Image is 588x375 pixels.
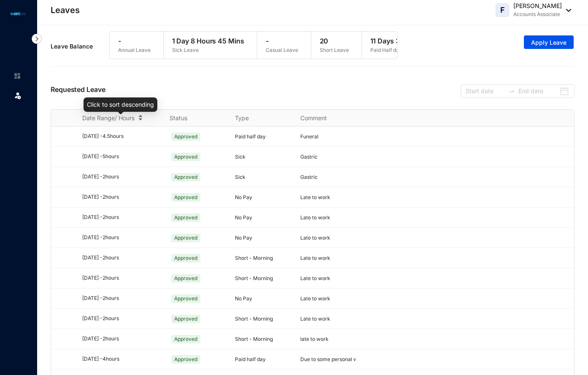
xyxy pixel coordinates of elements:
[300,356,368,362] span: Due to some personal works
[300,275,330,281] span: Late to work
[82,315,159,323] div: [DATE] - 2 hours
[8,11,27,16] img: logo
[524,35,574,49] button: Apply Leave
[500,6,505,14] span: F
[171,274,200,283] span: Approved
[235,315,290,323] p: Short - Morning
[300,235,330,241] span: Late to work
[171,254,200,262] span: Approved
[13,91,22,100] img: leave.99b8a76c7fa76a53782d.svg
[82,294,159,302] div: [DATE] - 2 hours
[172,46,244,54] p: Sick Leave
[300,316,330,322] span: Late to work
[82,254,159,262] div: [DATE] - 2 hours
[235,294,290,303] p: No Pay
[82,114,135,122] span: Date Range/ Hours
[159,110,225,127] th: Status
[300,214,330,221] span: Late to work
[235,254,290,262] p: Short - Morning
[320,36,349,46] p: 20
[235,173,290,181] p: Sick
[370,36,422,46] p: 11 Days 30 Mins
[171,193,200,202] span: Approved
[82,173,159,181] div: [DATE] - 2 hours
[171,294,200,303] span: Approved
[82,335,159,343] div: [DATE] - 2 hours
[72,110,159,127] th: Date Range/ Hours
[235,193,290,202] p: No Pay
[466,86,505,96] input: Start date
[82,193,159,201] div: [DATE] - 2 hours
[300,194,330,200] span: Late to work
[82,234,159,242] div: [DATE] - 2 hours
[562,9,571,12] img: dropdown-black.8e83cc76930a90b1a4fdb6d089b7bf3a.svg
[32,34,42,44] img: nav-icon-right.af6afadce00d159da59955279c43614e.svg
[513,2,562,10] p: [PERSON_NAME]
[300,174,318,180] span: Gastric
[235,213,290,222] p: No Pay
[51,4,80,16] p: Leaves
[370,46,422,54] p: Paid Half day
[82,355,159,363] div: [DATE] - 4 hours
[508,88,515,94] span: to
[171,153,200,161] span: Approved
[171,234,200,242] span: Approved
[235,234,290,242] p: No Pay
[508,88,515,94] span: swap-right
[300,336,329,342] span: late to work
[235,355,290,364] p: Paid half day
[235,153,290,161] p: Sick
[235,274,290,283] p: Short - Morning
[300,295,330,302] span: Late to work
[171,132,200,141] span: Approved
[300,154,318,160] span: Gastric
[82,213,159,221] div: [DATE] - 2 hours
[171,315,200,323] span: Approved
[171,213,200,222] span: Approved
[171,335,200,343] span: Approved
[235,132,290,141] p: Paid half day
[300,255,330,261] span: Late to work
[84,97,157,112] div: Click to sort descending
[82,153,159,161] div: [DATE] - 5 hours
[51,84,105,98] p: Requested Leave
[518,86,558,96] input: End date
[171,355,200,364] span: Approved
[13,72,21,80] img: home-unselected.a29eae3204392db15eaf.svg
[118,36,151,46] p: -
[235,335,290,343] p: Short - Morning
[266,46,298,54] p: Casual Leave
[290,110,356,127] th: Comment
[225,110,290,127] th: Type
[171,173,200,181] span: Approved
[7,67,27,84] li: Home
[513,10,562,19] p: Accounts Associate
[82,132,159,140] div: [DATE] - 4.5 hours
[82,274,159,282] div: [DATE] - 2 hours
[118,46,151,54] p: Annual Leave
[300,133,318,140] span: Funeral
[266,36,298,46] p: -
[172,36,244,46] p: 1 Day 8 Hours 45 Mins
[531,38,566,47] span: Apply Leave
[320,46,349,54] p: Short Leave
[51,42,109,51] p: Leave Balance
